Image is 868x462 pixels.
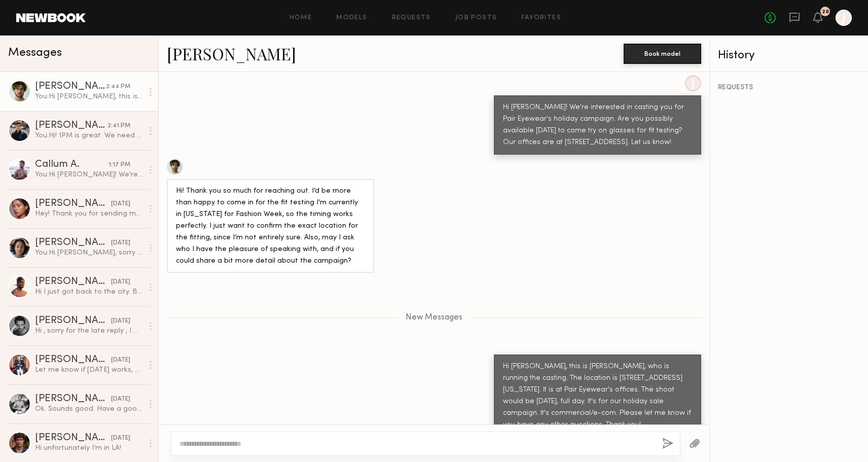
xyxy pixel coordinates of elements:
[35,131,143,140] div: You: Hi! 1PM is great. We need to ensure the glasses fit before booking. If casted, the shoot is ...
[455,15,497,21] a: Job Posts
[107,121,130,131] div: 2:41 PM
[406,313,462,322] span: New Messages
[822,9,829,15] div: 28
[111,277,130,287] div: [DATE]
[111,356,130,365] div: [DATE]
[35,160,108,170] div: Callum A.
[8,47,62,59] span: Messages
[111,238,130,248] div: [DATE]
[35,277,111,287] div: [PERSON_NAME]
[336,15,367,21] a: Models
[35,199,111,209] div: [PERSON_NAME]
[35,394,111,404] div: [PERSON_NAME]
[35,82,106,92] div: [PERSON_NAME]
[35,365,143,375] div: Let me know if [DATE] works, anytime! No chages I promise :)
[35,404,143,414] div: Ok. Sounds good. Have a good one! I am actually shooting in [GEOGRAPHIC_DATA] [DATE] as well. Tha...
[35,355,111,365] div: [PERSON_NAME]
[35,248,143,258] div: You: Hi [PERSON_NAME], sorry about that! We've pushed the shoot- will reach out about the next on...
[35,433,111,443] div: [PERSON_NAME]
[111,199,130,209] div: [DATE]
[35,287,143,297] div: Hi I just got back to the city. But if you have another casting date let me know!
[108,160,130,170] div: 1:17 PM
[290,15,312,21] a: Home
[35,121,107,131] div: [PERSON_NAME]
[718,84,860,91] div: REQUESTS
[111,395,130,404] div: [DATE]
[624,44,701,64] button: Book model
[35,92,143,101] div: You: Hi [PERSON_NAME], this is [PERSON_NAME], who is running the casting. The location is [STREET...
[503,102,692,149] div: Hi [PERSON_NAME]! We're interested in casting you for Pair Eyewear's holiday campaign. Are you po...
[521,15,561,21] a: Favorites
[176,186,365,267] div: Hi! Thank you so much for reaching out. I’d be more than happy to come in for the fit testing I’m...
[35,209,143,219] div: Hey! Thank you for sending me the call sheet! So excited, see you [DATE] :)
[392,15,431,21] a: Requests
[35,443,143,453] div: Hi unfortunately I’m in LA!
[624,49,701,57] a: Book model
[35,170,143,180] div: You: Hi [PERSON_NAME]! We're interested in casting you for Pair Eyewear's holiday campaign. Are y...
[111,316,130,326] div: [DATE]
[35,238,111,248] div: [PERSON_NAME]
[111,434,130,443] div: [DATE]
[35,326,143,336] div: Hi , sorry for the late reply , I wasn’t active on the app . I’m currently in [GEOGRAPHIC_DATA]. ...
[503,361,692,431] div: Hi [PERSON_NAME], this is [PERSON_NAME], who is running the casting. The location is [STREET_ADDR...
[718,50,860,61] div: History
[167,43,296,64] a: [PERSON_NAME]
[35,316,111,326] div: [PERSON_NAME]
[106,82,130,92] div: 2:44 PM
[836,10,852,26] a: J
